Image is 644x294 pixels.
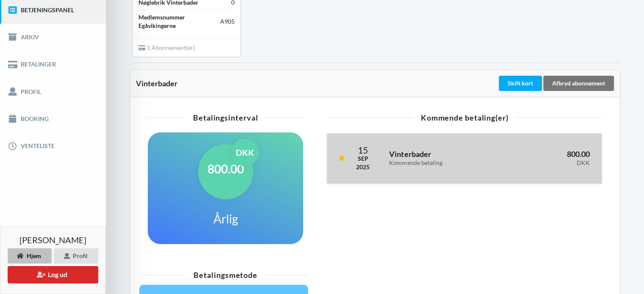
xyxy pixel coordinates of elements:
[231,139,259,166] div: DKK
[543,76,614,91] div: Afbryd abonnement
[327,114,602,121] div: Kommende betaling(er)
[356,146,370,154] div: 15
[213,211,238,226] h1: Årlig
[356,163,370,171] div: 2025
[389,159,498,167] div: Kommende betaling
[142,271,309,279] div: Betalingsmetode
[8,248,52,264] div: Hjem
[499,76,542,91] div: Skift kort
[54,248,98,264] div: Profil
[148,114,303,121] div: Betalingsinterval
[511,159,590,167] div: DKK
[207,161,244,176] h1: 800.00
[389,149,498,166] h3: Vinterbader
[511,149,590,166] h3: 800.00
[356,154,370,163] div: Sep
[136,79,497,88] div: Vinterbader
[138,44,195,51] span: 1 Abonnement(er)
[8,266,98,283] button: Log ud
[138,13,220,30] div: Medlemsnummer Egåvikingerne
[19,236,86,244] span: [PERSON_NAME]
[220,17,235,26] div: A905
